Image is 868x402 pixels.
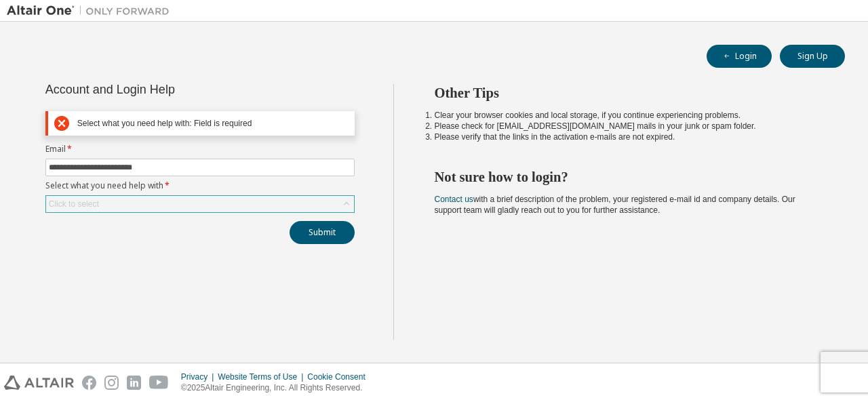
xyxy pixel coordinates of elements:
[707,45,772,68] button: Login
[435,110,821,121] li: Clear your browser cookies and local storage, if you continue experiencing problems.
[181,371,218,382] div: Privacy
[290,221,355,244] button: Submit
[46,196,354,212] div: Click to select
[45,144,355,155] label: Email
[218,371,307,382] div: Website Terms of Use
[435,121,821,132] li: Please check for [EMAIL_ADDRESS][DOMAIN_NAME] mails in your junk or spam folder.
[45,84,293,95] div: Account and Login Help
[435,132,821,142] li: Please verify that the links in the activation e-mails are not expired.
[307,371,373,382] div: Cookie Consent
[435,84,821,102] h2: Other Tips
[45,180,355,191] label: Select what you need help with
[149,376,169,390] img: youtube.svg
[104,376,119,390] img: instagram.svg
[181,382,374,394] p: © 2025 Altair Engineering, Inc. All Rights Reserved.
[4,376,74,390] img: altair_logo.svg
[127,376,141,390] img: linkedin.svg
[435,195,473,204] a: Contact us
[77,119,349,129] div: Select what you need help with: Field is required
[780,45,845,68] button: Sign Up
[435,168,821,186] h2: Not sure how to login?
[82,376,96,390] img: facebook.svg
[7,4,176,18] img: Altair One
[435,195,795,215] span: with a brief description of the problem, your registered e-mail id and company details. Our suppo...
[49,199,99,209] div: Click to select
